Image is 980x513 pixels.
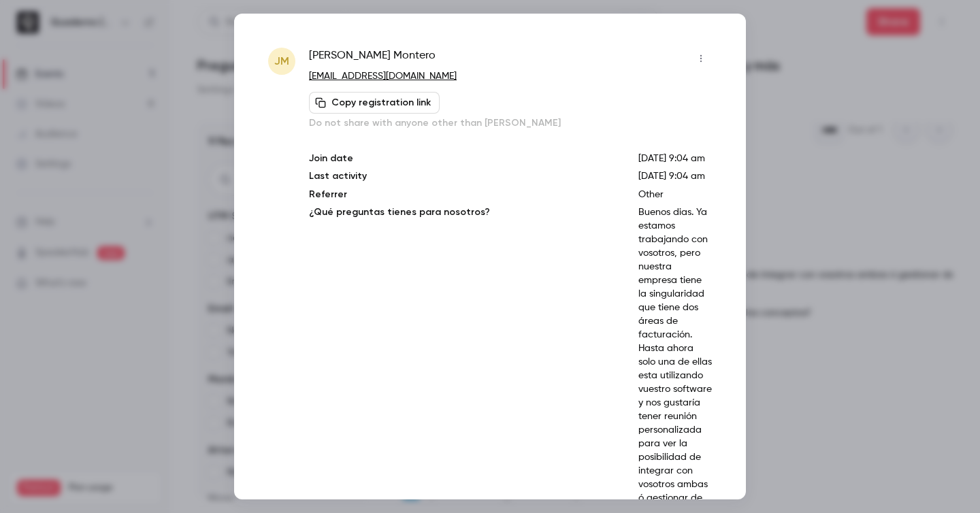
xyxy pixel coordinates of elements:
[309,48,436,69] span: [PERSON_NAME] Montero
[309,169,617,184] p: Last activity
[638,188,712,201] p: Other
[309,188,617,201] p: Referrer
[638,152,712,165] p: [DATE] 9:04 am
[309,152,617,165] p: Join date
[309,71,457,81] a: [EMAIL_ADDRESS][DOMAIN_NAME]
[274,53,289,69] span: JM
[638,171,705,181] span: [DATE] 9:04 am
[309,92,440,114] button: Copy registration link
[309,116,712,130] p: Do not share with anyone other than [PERSON_NAME]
